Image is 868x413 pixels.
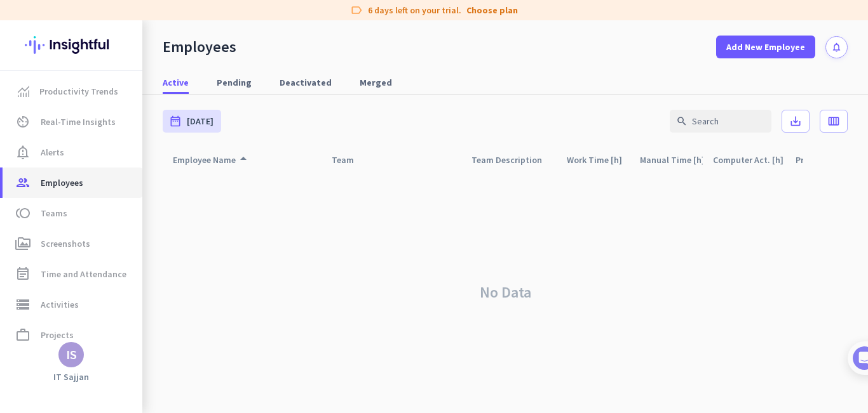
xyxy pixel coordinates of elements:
[466,4,518,16] a: Choose plan
[163,76,189,89] span: Active
[15,145,31,160] i: notification_important
[15,175,31,190] i: group
[3,198,142,228] a: tollTeams
[15,236,31,251] i: perm_media
[640,151,703,169] div: Manual Time [h]
[39,84,118,99] span: Productivity Trends
[173,151,251,169] div: Employee Name
[163,37,236,56] div: Employees
[41,327,74,343] span: Projects
[3,137,142,167] a: notification_importantAlerts
[187,115,214,128] span: [DATE]
[820,110,848,133] button: calendar_view_week
[66,348,77,361] div: IS
[713,151,785,169] div: Computer Act. [h]
[41,145,64,160] span: Alerts
[670,110,771,133] input: Search
[41,206,67,221] span: Teams
[360,76,392,89] span: Merged
[18,86,29,97] img: menu-item
[15,297,31,312] i: storage
[831,42,842,53] i: notifications
[15,114,31,129] i: av_timer
[789,115,802,128] i: save_alt
[567,151,630,169] div: Work Time [h]
[3,76,142,107] a: menu-itemProductivity Trends
[825,36,848,58] button: notifications
[217,76,252,89] span: Pending
[3,228,142,259] a: perm_mediaScreenshots
[676,115,688,127] i: search
[3,259,142,289] a: event_noteTime and Attendance
[41,114,116,129] span: Real-Time Insights
[41,297,79,312] span: Activities
[3,167,142,198] a: groupEmployees
[716,36,815,58] button: Add New Employee
[782,110,810,133] button: save_alt
[163,172,848,413] div: No Data
[41,266,126,282] span: Time and Attendance
[41,236,90,251] span: Screenshots
[827,115,840,128] i: calendar_view_week
[15,266,31,282] i: event_note
[236,151,251,166] i: arrow_drop_up
[15,206,31,221] i: toll
[25,20,118,70] img: Insightful logo
[280,76,332,89] span: Deactivated
[169,115,182,128] i: date_range
[350,4,363,16] i: label
[3,289,142,320] a: storageActivities
[15,327,31,343] i: work_outline
[3,107,142,137] a: av_timerReal-Time Insights
[41,175,83,190] span: Employees
[796,151,867,169] div: Productive [h]
[471,151,557,169] div: Team Description
[332,151,369,169] div: Team
[726,41,805,53] span: Add New Employee
[3,320,142,350] a: work_outlineProjects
